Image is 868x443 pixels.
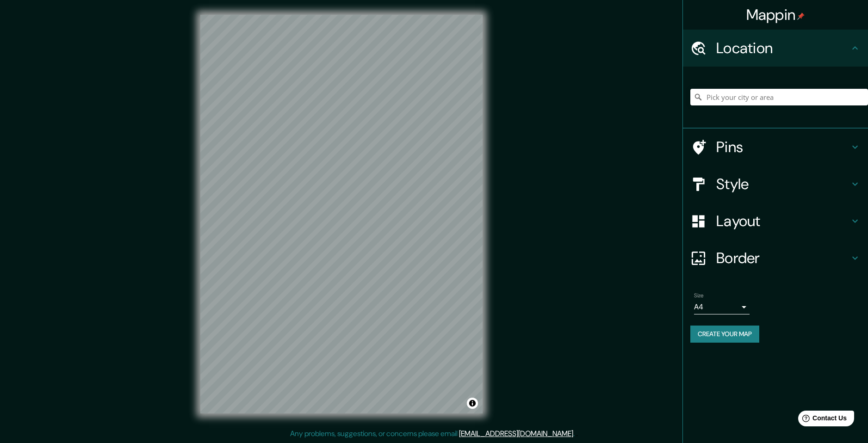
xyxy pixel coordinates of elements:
[797,12,805,20] img: pin-icon.png
[716,138,849,156] h4: Pins
[467,398,478,409] button: Toggle attribution
[576,428,578,439] div: .
[683,166,868,203] div: Style
[683,203,868,240] div: Layout
[690,326,759,343] button: Create your map
[716,249,849,267] h4: Border
[690,89,868,105] input: Pick your city or area
[683,30,868,67] div: Location
[694,300,750,314] div: A4
[746,6,805,24] h4: Mappin
[716,212,849,230] h4: Layout
[200,15,483,413] canvas: Map
[683,129,868,166] div: Pins
[694,292,704,300] label: Size
[290,428,575,439] p: Any problems, suggestions, or concerns please email .
[683,240,868,277] div: Border
[459,429,573,438] a: [EMAIL_ADDRESS][DOMAIN_NAME]
[575,428,576,439] div: .
[786,407,858,433] iframe: Help widget launcher
[716,175,849,193] h4: Style
[716,39,849,57] h4: Location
